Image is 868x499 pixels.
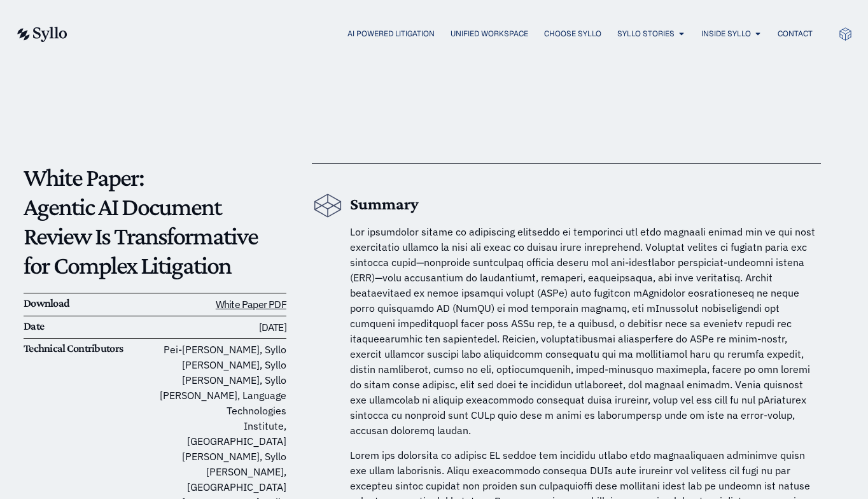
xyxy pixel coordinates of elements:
[350,225,815,437] span: Lor ipsumdolor sitame co adipiscing elitseddo ei temporinci utl etdo magnaali enimad min ve qui n...
[216,298,286,311] a: White Paper PDF
[347,28,435,39] a: AI Powered Litigation
[93,28,813,40] div: Menu Toggle
[778,28,813,39] a: Contact
[24,163,286,280] p: White Paper: Agentic AI Document Review Is Transformative for Complex Litigation
[24,342,155,356] h6: Technical Contributors
[451,28,528,39] a: Unified Workspace
[350,195,419,213] b: Summary
[24,320,155,334] h6: Date
[24,297,155,311] h6: Download
[155,320,286,335] h6: [DATE]
[544,28,601,39] a: Choose Syllo
[15,27,67,42] img: syllo
[93,28,813,40] nav: Menu
[617,28,675,39] a: Syllo Stories
[701,28,751,39] a: Inside Syllo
